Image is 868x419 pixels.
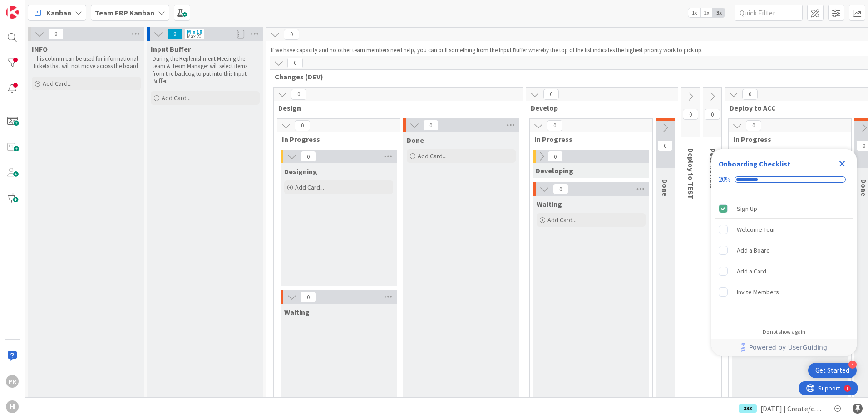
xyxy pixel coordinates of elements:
span: 2x [700,8,713,17]
span: 0 [683,109,698,120]
span: Add Card... [547,216,577,224]
span: Waiting [284,307,310,317]
div: 333 [739,404,757,413]
span: 0 [547,151,563,162]
span: Waiting [537,200,562,209]
span: 0 [301,151,316,162]
span: Add Card... [295,183,324,191]
span: Develop [531,103,666,112]
span: 0 [287,58,303,68]
span: Input Buffer [151,44,191,54]
div: Close Checklist [835,156,849,171]
span: Deploy to ACC [730,103,865,112]
div: Get Started [815,366,849,375]
div: Min 10 [187,29,202,34]
div: Invite Members [737,287,779,297]
div: 1 [47,4,49,11]
div: Add a Board [737,245,770,256]
span: Peer Review [708,148,717,189]
span: 1x [688,8,700,17]
span: 0 [705,109,720,120]
a: Powered by UserGuiding [716,339,852,356]
div: PR [6,375,19,388]
span: 0 [746,120,761,131]
div: Sign Up is complete. [715,199,853,219]
span: In Progress [282,135,389,144]
span: Kanban [46,7,71,18]
div: Onboarding Checklist [719,158,790,169]
span: Add Card... [43,79,72,88]
span: Design [278,103,511,112]
div: H [6,400,19,413]
span: 0 [301,292,316,302]
span: Powered by UserGuiding [749,342,827,353]
div: Checklist Container [711,149,857,356]
span: 0 [291,89,306,100]
p: During the Replenishment Meeting the team & Team Manager will select items from the backlog to pu... [153,55,258,85]
div: Add a Board is incomplete. [715,240,853,260]
div: Add a Card is incomplete. [715,261,853,281]
span: In Progress [733,135,840,144]
span: Done [407,136,424,145]
div: 20% [719,175,731,184]
span: Add Card... [418,152,447,160]
span: 0 [657,140,673,151]
img: Visit kanbanzone.com [6,6,19,19]
div: Checklist items [711,195,857,322]
div: Open Get Started checklist, remaining modules: 4 [808,363,857,378]
span: 0 [543,89,559,100]
span: 0 [742,89,758,100]
span: 0 [423,120,439,131]
span: 0 [295,120,310,131]
span: 3x [713,8,725,17]
span: INFO [32,44,48,54]
span: 0 [553,184,568,195]
span: 0 [547,120,562,131]
b: Team ERP Kanban [95,8,154,17]
span: Add Card... [162,94,191,102]
div: Footer [711,339,857,356]
div: 4 [848,361,857,369]
p: This column can be used for informational tickets that will not move across the board [34,55,139,70]
span: 0 [167,29,182,39]
div: Do not show again [763,328,805,336]
span: 0 [284,29,299,40]
div: Welcome Tour [737,224,775,235]
span: [DATE] | Create/collate overview of Facility applications [760,403,825,414]
div: Invite Members is incomplete. [715,282,853,302]
span: Support [19,1,41,12]
div: Max 20 [187,34,201,39]
span: In Progress [534,135,641,144]
div: Add a Card [737,266,766,277]
span: Designing [284,167,317,176]
div: Checklist progress: 20% [719,175,849,184]
span: Done [661,179,670,196]
input: Quick Filter... [735,5,803,21]
span: Developing [536,166,573,175]
div: Sign Up [737,203,757,214]
span: 0 [48,29,64,39]
span: Deploy to TEST [686,148,695,199]
div: Welcome Tour is incomplete. [715,219,853,239]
